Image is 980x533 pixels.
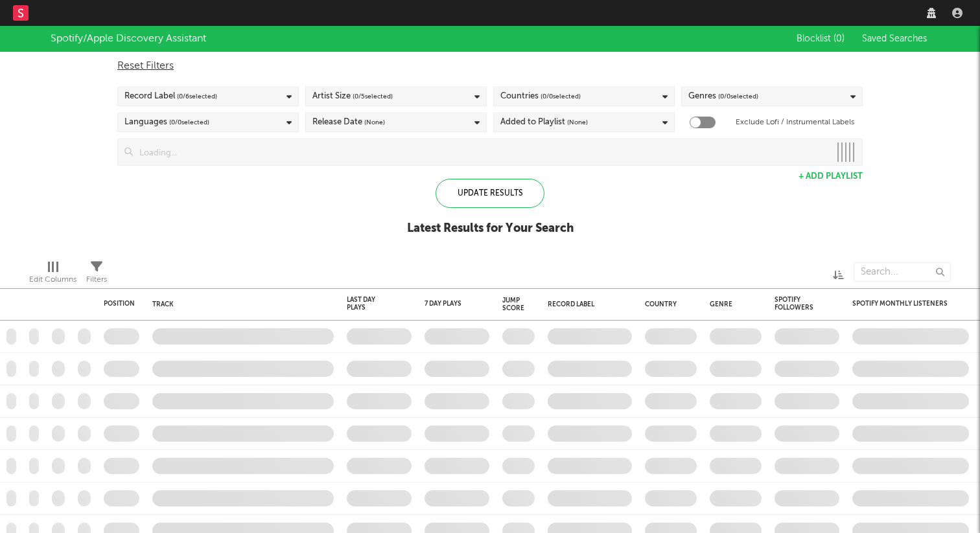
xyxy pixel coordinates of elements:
[548,301,625,308] div: Record Label
[854,262,951,282] input: Search...
[29,256,76,293] div: Edit Columns
[710,301,755,308] div: Genre
[500,89,581,104] div: Countries
[775,296,820,312] div: Spotify Followers
[124,89,217,104] div: Record Label
[86,256,107,293] div: Filters
[117,58,863,74] div: Reset Filters
[736,115,854,130] label: Exclude Lofi / Instrumental Labels
[29,272,76,288] div: Edit Columns
[312,115,385,130] div: Release Date
[353,89,393,104] span: ( 0 / 5 selected)
[799,172,863,181] button: + Add Playlist
[347,296,392,312] div: Last Day Plays
[133,139,830,165] input: Loading...
[834,34,845,43] span: ( 0 )
[852,300,950,308] div: Spotify Monthly Listeners
[502,297,524,312] div: Jump Score
[862,34,929,43] span: Saved Searches
[645,301,690,308] div: Country
[500,115,588,130] div: Added to Playlist
[407,221,574,236] div: Latest Results for Your Search
[436,179,544,208] div: Update Results
[86,272,107,288] div: Filters
[152,301,327,308] div: Track
[364,115,385,130] span: (None)
[169,115,209,130] span: ( 0 / 0 selected)
[718,89,758,104] span: ( 0 / 0 selected)
[312,89,393,104] div: Artist Size
[51,31,206,47] div: Spotify/Apple Discovery Assistant
[797,34,845,43] span: Blocklist
[425,300,470,308] div: 7 Day Plays
[104,300,135,308] div: Position
[124,115,209,130] div: Languages
[688,89,758,104] div: Genres
[858,34,929,44] button: Saved Searches
[567,115,588,130] span: (None)
[177,89,217,104] span: ( 0 / 6 selected)
[541,89,581,104] span: ( 0 / 0 selected)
